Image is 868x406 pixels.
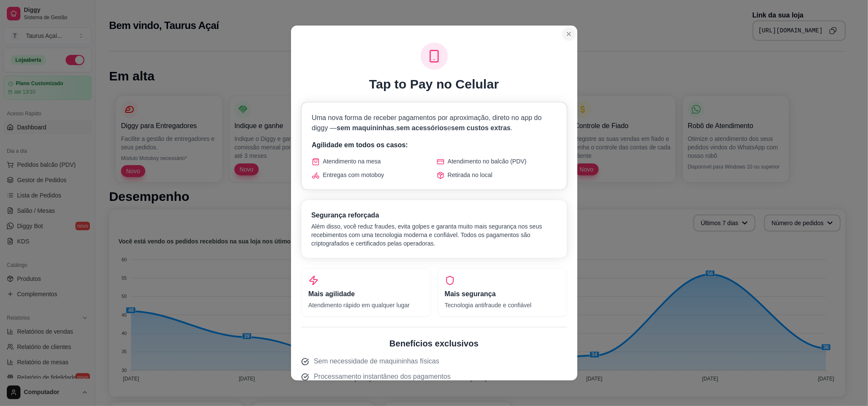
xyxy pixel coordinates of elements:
span: Sem necessidade de maquininhas físicas [314,356,439,366]
h1: Tap to Pay no Celular [369,77,499,92]
span: Processamento instantâneo dos pagamentos [314,372,451,382]
span: sem custos extras [451,124,511,132]
h3: Mais agilidade [309,289,424,299]
h3: Segurança reforçada [311,210,557,220]
span: Atendimento no balcão (PDV) [448,157,527,166]
p: Atendimento rápido em qualquer lugar [309,301,424,309]
p: Uma nova forma de receber pagamentos por aproximação, direto no app do diggy — , e . [312,113,557,133]
span: Atendimento na mesa [323,157,381,166]
p: Tecnologia antifraude e confiável [445,301,560,309]
p: Agilidade em todos os casos: [312,140,557,150]
span: Entregas com motoboy [323,171,384,179]
span: Retirada no local [448,171,493,179]
button: Close [562,27,576,41]
p: Além disso, você reduz fraudes, evita golpes e garanta muito mais segurança nos seus recebimentos... [311,222,557,248]
span: sem acessórios [396,124,447,132]
h2: Benefícios exclusivos [301,337,567,349]
span: sem maquininhas [337,124,394,132]
h3: Mais segurança [445,289,560,299]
